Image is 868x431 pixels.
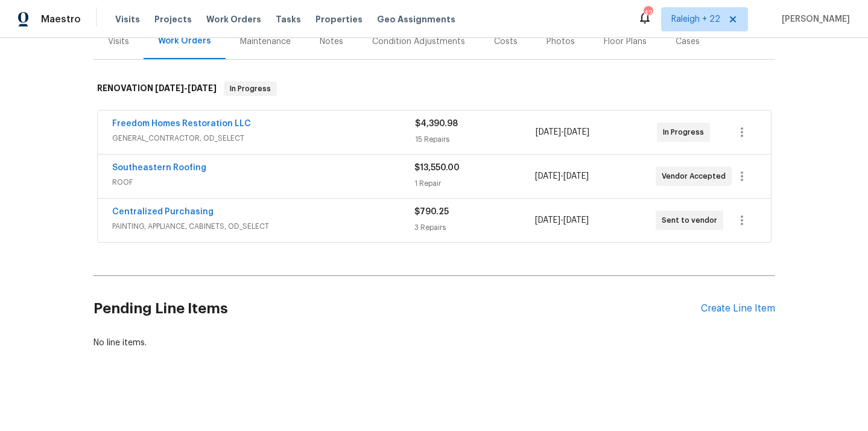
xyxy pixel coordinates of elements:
[155,84,217,92] span: -
[415,120,458,128] span: $4,390.98
[225,83,276,95] span: In Progress
[563,172,589,180] span: [DATE]
[112,176,414,188] span: ROOF
[535,172,560,180] span: [DATE]
[536,128,561,136] span: [DATE]
[206,13,261,25] span: Work Orders
[564,128,589,136] span: [DATE]
[154,13,192,25] span: Projects
[777,13,850,25] span: [PERSON_NAME]
[108,36,129,48] div: Visits
[415,133,536,145] div: 15 Repairs
[112,208,214,216] a: Centralized Purchasing
[188,84,217,92] span: [DATE]
[93,337,775,349] div: No line items.
[377,13,455,25] span: Geo Assignments
[41,13,81,25] span: Maestro
[535,170,589,182] span: -
[662,214,722,226] span: Sent to vendor
[320,36,343,48] div: Notes
[546,36,575,48] div: Photos
[112,220,414,232] span: PAINTING, APPLIANCE, CABINETS, OD_SELECT
[112,120,251,128] a: Freedom Homes Restoration LLC
[158,35,211,47] div: Work Orders
[536,126,589,138] span: -
[315,13,363,25] span: Properties
[662,170,730,182] span: Vendor Accepted
[663,126,709,138] span: In Progress
[494,36,518,48] div: Costs
[535,216,560,225] span: [DATE]
[414,208,449,216] span: $790.25
[535,214,589,226] span: -
[563,216,589,225] span: [DATE]
[604,36,647,48] div: Floor Plans
[671,13,720,25] span: Raleigh + 22
[414,164,460,172] span: $13,550.00
[112,164,206,172] a: Southeastern Roofing
[115,13,140,25] span: Visits
[240,36,291,48] div: Maintenance
[414,177,535,190] div: 1 Repair
[93,281,701,337] h2: Pending Line Items
[372,36,465,48] div: Condition Adjustments
[93,69,775,108] div: RENOVATION [DATE]-[DATE]In Progress
[676,36,700,48] div: Cases
[701,303,775,314] div: Create Line Item
[644,7,652,19] div: 420
[97,81,217,96] h6: RENOVATION
[112,132,415,144] span: GENERAL_CONTRACTOR, OD_SELECT
[276,15,301,24] span: Tasks
[414,222,535,234] div: 3 Repairs
[155,84,184,92] span: [DATE]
